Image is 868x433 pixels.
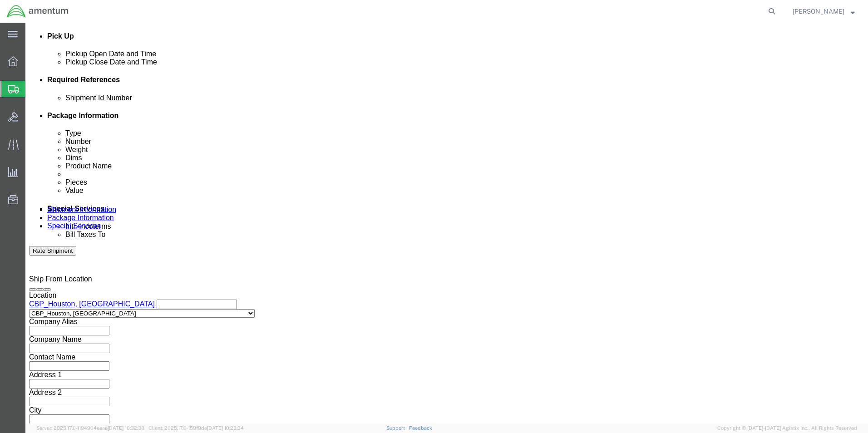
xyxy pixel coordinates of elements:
[409,425,432,431] a: Feedback
[36,425,144,431] span: Server: 2025.17.0-1194904eeae
[207,425,244,431] span: [DATE] 10:23:34
[386,425,409,431] a: Support
[717,424,857,432] span: Copyright © [DATE]-[DATE] Agistix Inc., All Rights Reserved
[793,6,844,16] span: Rosemarie Coey
[792,6,855,17] button: [PERSON_NAME]
[108,425,144,431] span: [DATE] 10:32:38
[25,23,868,423] iframe: FS Legacy Container
[148,425,244,431] span: Client: 2025.17.0-159f9de
[6,5,69,18] img: logo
